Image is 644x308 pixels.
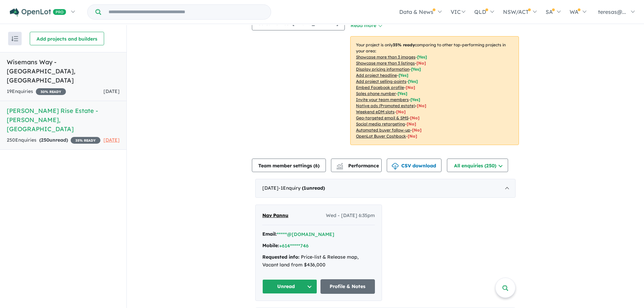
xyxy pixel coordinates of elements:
[350,22,382,29] button: Read more
[262,254,300,260] strong: Requested info:
[387,159,442,172] button: CSV download
[11,36,18,41] img: sort.svg
[356,67,409,72] u: Display pricing information
[252,159,326,172] button: Team member settings (6)
[447,159,508,172] button: All enquiries (250)
[350,36,519,145] p: Your project is only comparing to other top-performing projects in your area: - - - - - - - - - -...
[417,54,427,60] span: [ Yes ]
[262,231,277,237] strong: Email:
[7,57,120,85] h5: Wisemans Way - [GEOGRAPHIC_DATA] , [GEOGRAPHIC_DATA]
[262,279,317,294] button: Unread
[408,79,418,84] span: [ Yes ]
[337,163,379,169] span: Performance
[356,85,404,90] u: Embed Facebook profile
[356,121,405,126] u: Social media retargeting
[399,73,408,78] span: [ Yes ]
[356,61,415,66] u: Showcase more than 3 listings
[356,127,410,133] u: Automated buyer follow-up
[416,61,426,66] span: [ No ]
[356,54,415,60] u: Showcase more than 3 images
[356,79,406,84] u: Add project selling-points
[598,8,626,15] span: teresas@...
[262,212,288,218] span: Nav Pannu
[392,163,399,170] img: download icon
[356,97,409,102] u: Invite your team members
[41,137,49,143] span: 250
[10,8,66,17] img: Openlot PRO Logo White
[356,109,395,114] u: Weekend eDM slots
[326,212,375,220] span: Wed - [DATE] 6:35pm
[411,67,421,72] span: [ Yes ]
[255,179,516,198] div: [DATE]
[393,42,415,47] b: 35 % ready
[39,137,68,143] strong: ( unread)
[71,137,100,144] span: 35 % READY
[302,185,325,191] strong: ( unread)
[396,109,406,114] span: [No]
[262,212,288,220] a: Nav Pannu
[356,91,396,96] u: Sales phone number
[336,165,343,169] img: bar-chart.svg
[262,242,279,248] strong: Mobile:
[103,88,120,94] span: [DATE]
[356,73,397,78] u: Add project headline
[410,115,420,120] span: [No]
[262,253,375,269] div: Price-list & Release map, Vacant land from $436,000
[356,103,415,108] u: Native ads (Promoted estate)
[356,134,406,139] u: OpenLot Buyer Cashback
[7,88,66,96] div: 19 Enquir ies
[304,185,306,191] span: 1
[337,163,343,167] img: line-chart.svg
[103,137,120,143] span: [DATE]
[408,134,417,139] span: [No]
[412,127,422,133] span: [No]
[407,121,416,126] span: [No]
[7,106,120,134] h5: [PERSON_NAME] Rise Estate - [PERSON_NAME] , [GEOGRAPHIC_DATA]
[398,91,407,96] span: [ Yes ]
[7,136,100,144] div: 250 Enquir ies
[320,279,375,294] a: Profile & Notes
[36,88,66,95] span: 30 % READY
[315,163,318,169] span: 6
[356,115,408,120] u: Geo-targeted email & SMS
[279,185,325,191] span: - 1 Enquir y
[410,97,420,102] span: [ Yes ]
[331,159,382,172] button: Performance
[406,85,415,90] span: [ No ]
[30,32,104,45] button: Add projects and builders
[417,103,426,108] span: [No]
[102,5,269,19] input: Try estate name, suburb, builder or developer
